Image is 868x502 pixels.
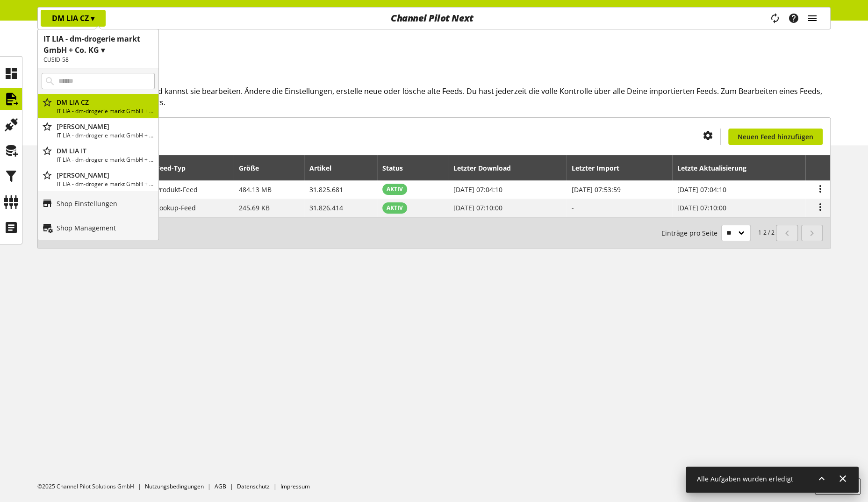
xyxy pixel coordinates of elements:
p: IT LIA - dm-drogerie markt GmbH + Co. KG [57,131,155,140]
span: Neuen Feed hinzufügen [738,132,813,142]
p: Shop Einstellungen [57,199,117,208]
span: Lookup-Feed [156,203,196,212]
a: Neuen Feed hinzufügen [728,129,823,145]
p: DM LIA CZ [57,97,155,107]
li: ©2025 Channel Pilot Solutions GmbH [37,482,145,491]
div: Letzte Aktualisierung [677,163,756,173]
span: 484.13 MB [239,185,272,194]
span: Alle Aufgaben wurden erledigt [697,474,793,483]
h2: CUSID-58 [43,56,153,64]
small: 1-2 / 2 [661,225,775,241]
span: Einträge pro Seite [661,228,721,238]
span: Produkt-Feed [156,185,198,194]
div: Feed-Typ [156,163,195,173]
a: Nutzungsbedingungen [145,482,204,490]
p: IT LIA - dm-drogerie markt GmbH + Co. KG [57,107,155,115]
p: DM LIA IT [57,146,155,156]
a: Shop Management [38,215,158,240]
span: AKTIV [387,185,403,194]
p: IT LIA - dm-drogerie markt GmbH + Co. KG [57,180,155,188]
span: [DATE] 07:10:00 [677,203,726,212]
a: AGB [215,482,226,490]
p: Shop Management [57,223,116,233]
h1: IT LIA - dm-drogerie markt GmbH + Co. KG ▾ [43,33,153,56]
span: [DATE] 07:10:00 [453,203,502,212]
div: Letzter Download [453,163,520,173]
p: DM LIA HU [57,122,155,131]
p: DM LIA RO [57,170,155,180]
a: Datenschutz [237,482,270,490]
span: [DATE] 07:53:59 [572,185,621,194]
span: AKTIV [387,204,403,212]
span: 245.69 KB [239,203,270,212]
span: [DATE] 07:04:10 [677,185,726,194]
p: DM LIA CZ [52,13,94,24]
a: Shop Einstellungen [38,191,158,215]
span: 31.825.681 [309,185,343,194]
div: Letzter Import [572,163,629,173]
span: [DATE] 07:04:10 [453,185,502,194]
div: Artikel [309,163,341,173]
span: 31.826.414 [309,203,343,212]
p: IT LIA - dm-drogerie markt GmbH + Co. KG [57,156,155,164]
h2: Hier siehst Du Deine Feeds und kannst sie bearbeiten. Ändere die Einstellungen, erstelle neue ode... [52,86,831,108]
div: Größe [239,163,268,173]
a: Impressum [280,482,310,490]
nav: main navigation [37,7,831,29]
span: - [572,203,574,212]
div: Status [382,163,412,173]
span: ▾ [91,13,94,23]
